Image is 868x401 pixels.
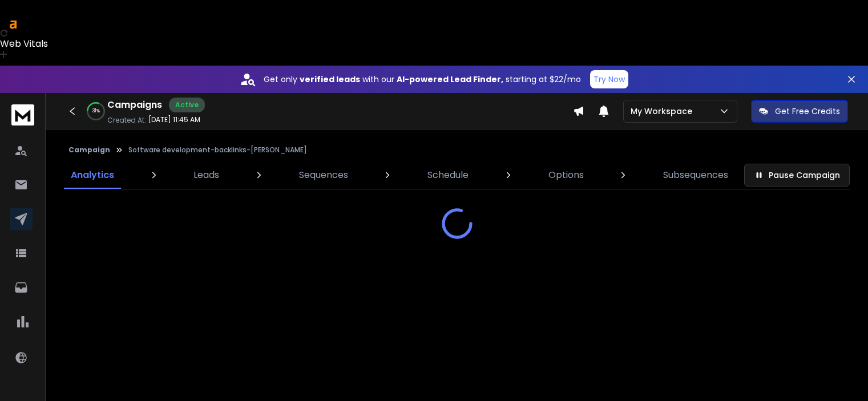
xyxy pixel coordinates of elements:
p: Sequences [299,168,348,182]
a: Sequences [292,161,355,189]
p: Get Free Credits [775,106,840,117]
p: Options [548,168,584,182]
a: Subsequences [656,161,735,189]
p: Created At: [107,116,146,125]
p: Software development-backlinks-[PERSON_NAME] [128,145,307,155]
h1: Campaigns [107,98,162,112]
p: My Workspace [631,106,697,117]
button: Try Now [590,70,628,88]
p: Leads [193,168,219,182]
p: Schedule [427,168,469,182]
a: Options [542,161,591,189]
button: Get Free Credits [751,100,848,123]
p: [DATE] 11:45 AM [148,115,200,124]
a: Analytics [64,161,121,189]
img: logo [11,104,34,125]
button: Pause Campaign [744,164,850,187]
p: Try Now [594,74,625,85]
p: Subsequences [663,168,728,182]
div: Active [169,98,205,112]
strong: AI-powered Lead Finder, [397,74,503,85]
strong: verified leads [300,74,360,85]
p: Analytics [71,168,114,182]
p: 31 % [92,108,100,115]
p: Get only with our starting at $22/mo [264,74,581,85]
a: Schedule [421,161,475,189]
button: Campaign [68,145,110,155]
a: Leads [187,161,226,189]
